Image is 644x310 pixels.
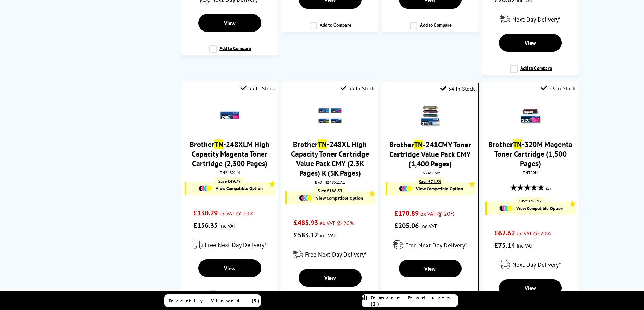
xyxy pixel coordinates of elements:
[320,220,354,226] span: ex VAT @ 20%
[491,205,572,211] a: View Compatible Option
[218,104,242,128] img: brother-TN248XLM-small.png
[198,14,261,32] a: View
[512,261,561,269] span: Next Day Delivery*
[193,209,218,218] span: £130.29
[499,279,562,297] a: View
[216,186,263,191] span: View Compatible Option
[525,39,536,46] span: View
[488,139,572,168] a: BrotherTN-320M Magenta Toner Cartridge (1,500 Pages)
[405,241,467,249] span: Free Next Day Delivery*
[193,221,218,230] span: £156.35
[517,230,551,237] span: ex VAT @ 20%
[487,170,574,175] div: TN320M
[318,104,342,128] img: brother-TN248XL-cmyk-bundle-small.png
[518,104,542,128] img: Brother-TN-320M-Toner-Packaging-New-Small.png
[324,274,336,281] span: View
[399,260,462,277] a: View
[190,139,269,168] a: BrotherTN-248XLM High Capacity Magenta Toner Cartridge (2,300 Pages)
[371,295,458,307] span: Compare Products (2)
[305,250,367,258] span: Free Next Day Delivery*
[541,85,576,92] div: 53 In Stock
[199,185,212,191] img: Cartridges
[219,210,253,217] span: ex VAT @ 20%
[224,265,236,272] span: View
[516,197,545,204] div: Save £16.12
[186,170,273,175] div: TN248XLM
[424,265,436,272] span: View
[394,221,419,230] span: £205.06
[485,255,576,274] div: modal_delivery
[525,285,536,292] span: View
[240,85,275,92] div: 55 In Stock
[314,187,346,194] div: Save £188.53
[318,139,327,149] mark: TN
[340,85,375,92] div: 55 In Stock
[418,104,442,128] img: Brother-TN241CMY-Main-Small.gif
[320,232,337,239] span: inc VAT
[494,228,515,237] span: £62.62
[215,177,244,185] div: Save £49.79
[499,34,562,52] a: View
[386,235,475,255] div: modal_delivery
[516,206,563,211] span: View Compatible Option
[389,140,471,169] a: BrotherTN-241CMY Toner Cartridge Value Pack CMY (1,400 Pages)
[387,170,473,175] div: TN241CMY
[499,205,513,211] img: Cartridges
[513,139,522,149] mark: TN
[399,186,413,192] img: Cartridges
[185,235,275,254] div: modal_delivery
[440,85,475,92] div: 54 In Stock
[410,22,452,35] label: Add to Compare
[198,259,261,277] a: View
[416,186,463,192] span: View Compatible Option
[164,294,261,307] a: Recently Viewed (5)
[294,218,318,227] span: £485.93
[494,241,515,250] span: £75.14
[394,209,419,218] span: £170.89
[285,245,375,264] div: modal_delivery
[512,15,561,23] span: Next Day Delivery*
[291,139,369,178] a: BrotherTN-248XL High Capacity Toner Cartridge Value Pack CMY (2.3K Pages) K (3K Pages)
[290,195,371,201] a: View Compatible Option
[316,195,363,201] span: View Compatible Option
[209,45,251,58] label: Add to Compare
[294,231,318,239] span: £583.12
[299,269,362,287] a: View
[190,185,271,191] a: View Compatible Option
[362,294,458,307] a: Compare Products (2)
[219,222,236,229] span: inc VAT
[169,298,260,304] span: Recently Viewed (5)
[205,241,266,249] span: Free Next Day Delivery*
[510,65,552,78] label: Add to Compare
[391,186,471,192] a: View Compatible Option
[214,139,223,149] mark: TN
[287,179,373,185] div: BROTN248XLVAL
[517,242,533,249] span: inc VAT
[420,210,454,217] span: ex VAT @ 20%
[224,20,236,26] span: View
[420,223,437,230] span: inc VAT
[416,178,445,185] div: Save £71.59
[485,10,576,29] div: modal_delivery
[310,22,351,35] label: Add to Compare
[414,140,423,149] mark: TN
[299,195,313,201] img: Cartridges
[546,182,551,195] span: (1)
